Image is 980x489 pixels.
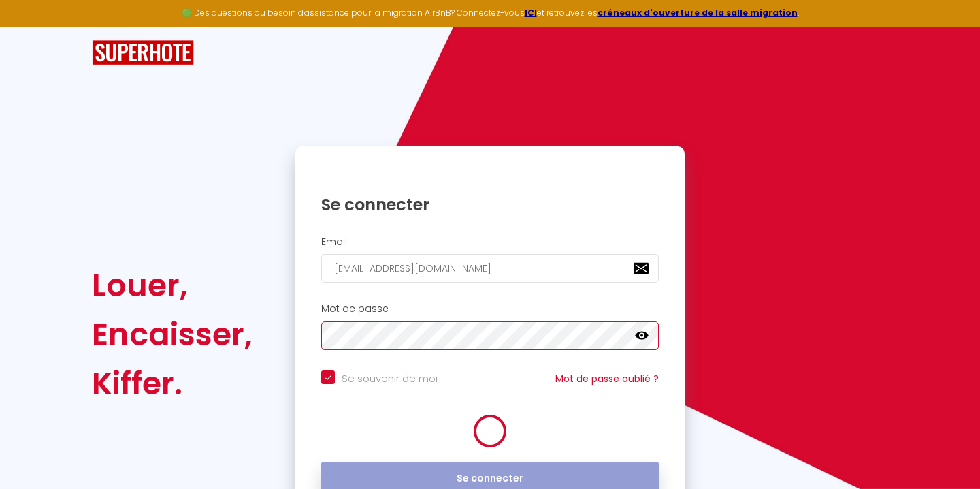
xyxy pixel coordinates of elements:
[11,5,52,46] button: Ouvrir le widget de chat LiveChat
[525,7,537,18] a: ICI
[92,261,252,310] div: Louer,
[321,303,659,315] h2: Mot de passe
[321,254,659,283] input: Ton Email
[92,40,194,65] img: SuperHote logo
[321,194,659,215] h1: Se connecter
[598,7,798,18] a: créneaux d'ouverture de la salle migration
[92,310,252,359] div: Encaisser,
[92,359,252,408] div: Kiffer.
[321,236,659,248] h2: Email
[555,372,659,385] a: Mot de passe oublié ?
